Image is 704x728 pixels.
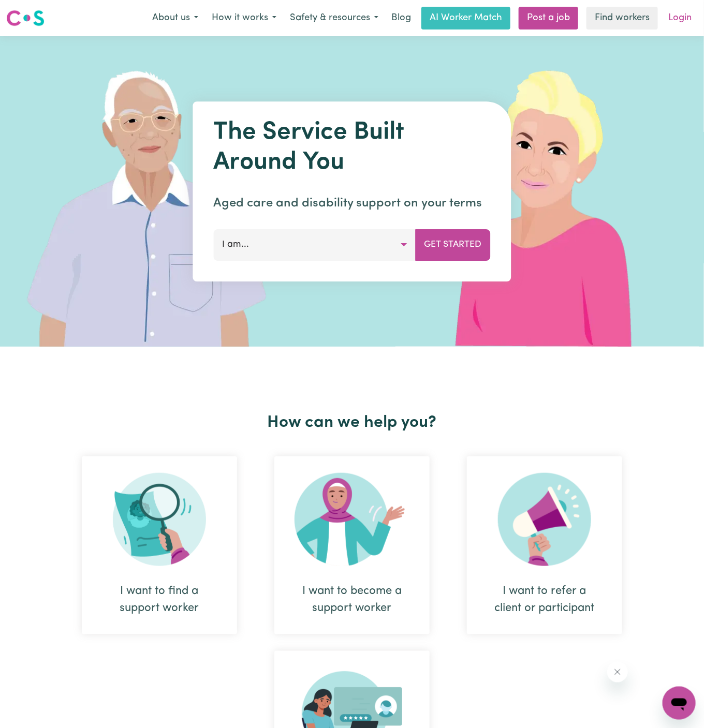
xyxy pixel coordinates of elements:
[6,6,45,30] a: Careseekers logo
[519,7,578,29] a: Post a job
[663,687,696,720] iframe: Button to launch messaging window
[274,456,430,634] div: I want to become a support worker
[214,118,491,177] h1: The Service Built Around You
[607,662,628,682] iframe: Close message
[214,194,491,213] p: Aged care and disability support on your terms
[113,473,206,566] img: Search
[385,7,417,29] a: Blog
[283,7,385,29] button: Safety & resources
[498,473,591,566] img: Refer
[107,583,212,617] div: I want to find a support worker
[299,583,405,617] div: I want to become a support worker
[145,7,205,29] button: About us
[295,473,409,566] img: Become Worker
[214,229,416,260] button: I am...
[205,7,283,29] button: How it works
[82,456,237,634] div: I want to find a support worker
[6,9,45,27] img: Careseekers logo
[6,7,63,16] span: Need any help?
[492,583,597,617] div: I want to refer a client or participant
[467,456,622,634] div: I want to refer a client or participant
[416,229,491,260] button: Get Started
[662,7,698,29] a: Login
[421,7,510,29] a: AI Worker Match
[586,7,658,29] a: Find workers
[63,413,641,433] h2: How can we help you?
